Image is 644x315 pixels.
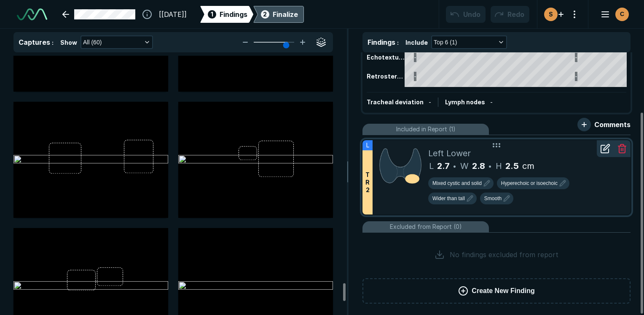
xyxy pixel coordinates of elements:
[496,160,502,172] span: H
[220,9,247,19] span: Findings
[432,179,482,187] span: Mixed cystic and solid
[490,98,493,106] span: -
[362,278,631,304] button: Create New Finding
[362,221,631,273] li: Excluded from Report (0)No findings excluded from report
[273,9,298,19] div: Finalize
[52,39,54,46] span: :
[595,6,631,23] button: avatar-name
[397,39,399,46] span: :
[549,10,553,19] span: S
[60,38,77,47] span: Show
[505,160,519,172] span: 2.5
[263,10,267,19] span: 2
[544,8,558,21] div: avatar-name
[13,5,51,24] a: See-Mode Logo
[253,6,304,23] div: 2Finalize
[484,195,502,202] span: Smooth
[620,10,624,19] span: C
[379,147,421,185] img: CUuaPgAAAAZJREFUAwDJXRPJWhRMhwAAAABJRU5ErkJggg==
[445,98,485,106] span: Lymph nodes
[472,160,485,172] span: 2.8
[472,286,534,296] span: Create New Finding
[19,38,50,46] span: Captures
[522,160,534,172] span: cm
[367,98,424,106] span: Tracheal deviation
[491,6,529,23] button: Redo
[615,8,629,21] div: avatar-name
[396,125,456,134] span: Included in Report (1)
[429,98,431,106] span: -
[405,38,428,47] span: Include
[365,171,370,194] span: T R 2
[390,222,462,231] span: Excluded from Report (0)
[437,160,450,172] span: 2.7
[368,38,395,46] span: Findings
[429,160,434,172] span: L
[428,147,471,160] span: Left Lower
[200,6,253,23] div: 1Findings
[450,250,558,260] span: No findings excluded from report
[211,10,213,19] span: 1
[488,161,491,171] span: •
[594,119,631,130] span: Comments
[362,140,631,215] li: LTR2Left LowerL2.7•W2.8•H2.5cm
[446,6,486,23] button: Undo
[432,195,465,202] span: Wider than tall
[501,179,558,187] span: Hyperechoic or isoechoic
[366,141,369,150] span: L
[453,161,456,171] span: •
[434,38,457,47] span: Top 6 (1)
[83,38,102,47] span: All (60)
[17,8,47,20] img: See-Mode Logo
[460,160,469,172] span: W
[159,9,187,19] span: [[DATE]]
